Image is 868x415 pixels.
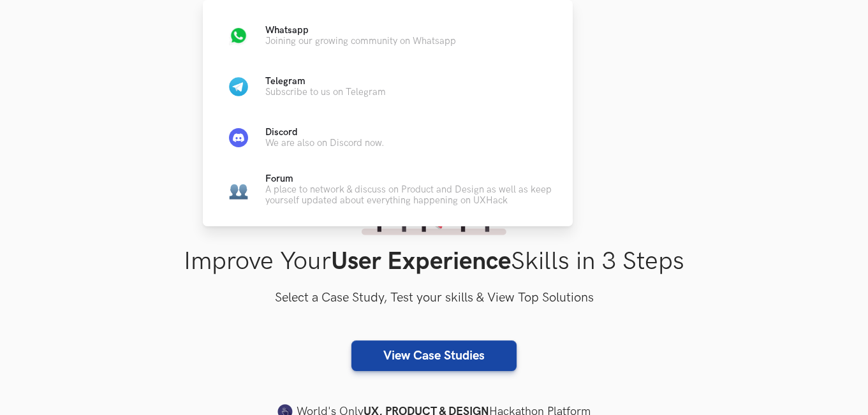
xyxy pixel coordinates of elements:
a: WhatsappWhatsappJoining our growing community on Whatsapp [223,20,552,51]
span: Discord [265,127,298,138]
span: Forum [265,173,293,184]
span: Telegram [265,76,305,87]
p: A place to network & discuss on Product and Design as well as keep yourself updated about everyth... [265,184,552,206]
a: TelegramTelegramSubscribe to us on Telegram [223,71,552,102]
img: Whatsapp [229,26,248,45]
span: Whatsapp [265,25,309,36]
a: UsersForumA place to network & discuss on Product and Design as well as keep yourself updated abo... [223,173,552,206]
img: Telegram [229,77,248,96]
a: View Case Studies [351,340,517,371]
img: Discord [229,128,248,147]
p: Joining our growing community on Whatsapp [265,36,456,47]
strong: User Experience [331,247,511,277]
a: DiscordDiscordWe are also on Discord now. [223,122,552,153]
p: We are also on Discord now. [265,138,385,149]
p: Subscribe to us on Telegram [265,87,386,98]
img: Users [229,180,248,200]
h3: Select a Case Study, Test your skills & View Top Solutions [26,288,842,309]
h1: Improve Your Skills in 3 Steps [26,247,842,277]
